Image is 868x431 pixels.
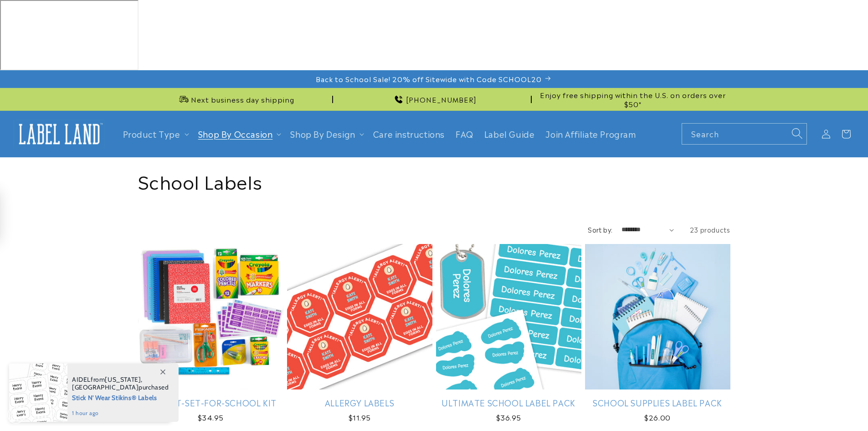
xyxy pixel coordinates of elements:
span: Join Affiliate Program [545,129,636,139]
a: School Supplies Label Pack [585,397,730,408]
a: Product Type [123,128,180,140]
span: Next business day shipping [191,95,294,104]
span: FAQ [456,129,473,139]
span: from , purchased [72,376,169,391]
summary: Product Type [118,123,193,145]
a: Join Affiliate Program [540,123,642,145]
span: AIDEL [72,375,91,384]
span: Enjoy free shipping within the U.S. on orders over $50* [535,90,730,108]
span: [PHONE_NUMBER] [406,95,477,104]
a: Label Guide [479,123,540,145]
summary: Shop By Design [285,123,367,145]
a: Back to School Sale! 20% off Sitewide with Code SCHOOL20 [138,70,730,88]
a: FAQ [450,123,479,145]
h1: School Labels [138,169,730,192]
div: Announcement [535,88,730,110]
a: Label Land [10,116,108,151]
a: Ultimate School Label Pack [436,397,581,408]
img: Label Land [14,120,105,148]
a: Shop By Design [290,128,355,140]
summary: Shop By Occasion [193,123,285,145]
a: Care instructions [368,123,450,145]
span: [GEOGRAPHIC_DATA] [72,383,139,391]
div: Announcement [138,70,730,88]
span: Shop By Occasion [198,129,273,139]
label: Sort by: [588,225,612,234]
a: The Get-Set-for-School Kit [138,397,283,408]
span: Back to School Sale! 20% off Sitewide with Code SCHOOL20 [316,74,542,83]
div: Announcement [138,88,333,110]
span: [US_STATE] [105,375,141,384]
span: Care instructions [373,129,445,139]
button: Search [787,123,807,143]
a: Allergy Labels [287,397,432,408]
span: Label Guide [484,129,535,139]
span: 23 products [690,225,730,234]
div: Announcement [337,88,532,110]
